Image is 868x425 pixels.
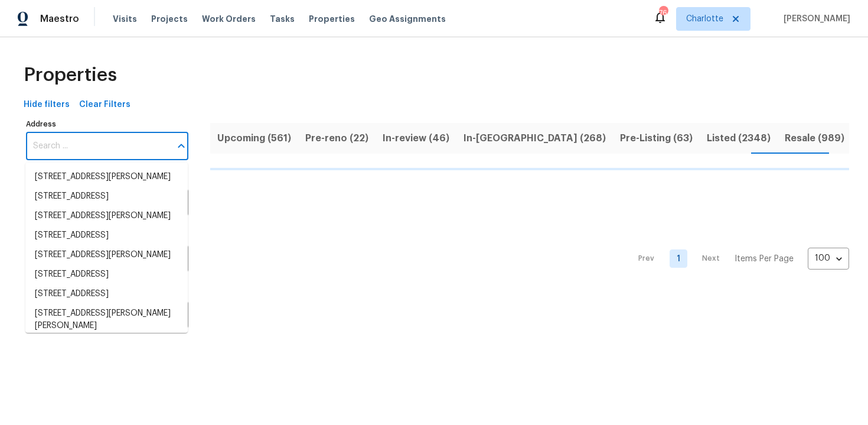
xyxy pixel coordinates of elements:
[25,304,188,336] li: [STREET_ADDRESS][PERSON_NAME][PERSON_NAME]
[25,284,188,304] li: [STREET_ADDRESS]
[670,249,687,268] a: Goto page 1
[735,253,794,265] p: Items Per Page
[40,13,79,25] span: Maestro
[79,98,130,112] span: Clear Filters
[309,13,355,25] span: Properties
[25,226,188,245] li: [STREET_ADDRESS]
[686,13,723,25] span: Charlotte
[707,130,771,147] span: Listed (2348)
[25,206,188,226] li: [STREET_ADDRESS][PERSON_NAME]
[25,245,188,265] li: [STREET_ADDRESS][PERSON_NAME]
[785,130,844,147] span: Resale (989)
[464,130,606,147] span: In-[GEOGRAPHIC_DATA] (268)
[19,94,74,116] button: Hide filters
[217,130,291,147] span: Upcoming (561)
[24,69,117,81] span: Properties
[25,187,188,206] li: [STREET_ADDRESS]
[779,13,850,25] span: [PERSON_NAME]
[620,130,693,147] span: Pre-Listing (63)
[25,167,188,187] li: [STREET_ADDRESS][PERSON_NAME]
[659,7,667,19] div: 76
[173,138,190,154] button: Close
[74,94,135,116] button: Clear Filters
[383,130,449,147] span: In-review (46)
[25,265,188,284] li: [STREET_ADDRESS]
[24,98,70,112] span: Hide filters
[305,130,368,147] span: Pre-reno (22)
[808,243,849,274] div: 100
[202,13,256,25] span: Work Orders
[270,15,295,23] span: Tasks
[369,13,446,25] span: Geo Assignments
[627,177,849,340] nav: Pagination Navigation
[26,121,188,128] label: Address
[26,132,171,160] input: Search ...
[113,13,137,25] span: Visits
[151,13,188,25] span: Projects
